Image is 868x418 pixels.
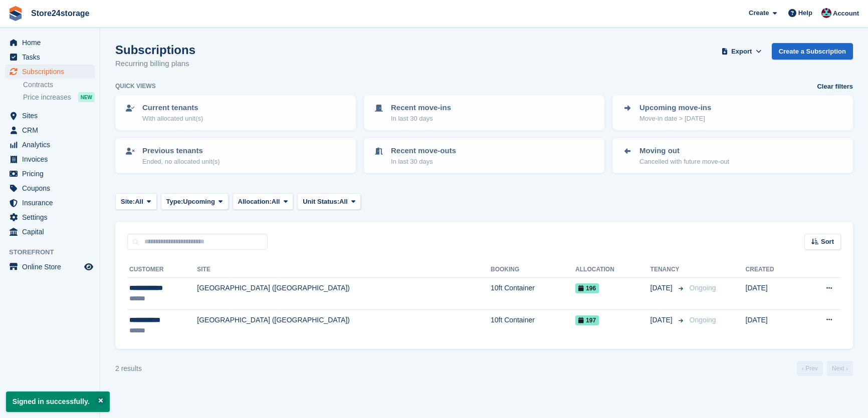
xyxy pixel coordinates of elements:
img: stora-icon-8386f47178a22dfd0bd8f6a31ec36ba5ce8667c1dd55bd0f319d3a0aa187defe.svg [8,6,23,21]
th: Customer [127,262,197,278]
p: Upcoming move-ins [639,102,711,114]
span: Storefront [9,247,100,257]
span: Invoices [22,152,82,166]
span: All [135,197,143,207]
a: menu [5,210,95,224]
h1: Subscriptions [115,43,195,57]
p: With allocated unit(s) [142,114,203,124]
a: Contracts [23,80,95,90]
p: In last 30 days [391,157,456,167]
a: menu [5,167,95,181]
button: Export [720,43,764,60]
span: 197 [575,315,599,325]
span: Type: [166,197,183,207]
p: Current tenants [142,102,203,114]
span: Analytics [22,138,82,152]
h6: Quick views [115,82,156,91]
span: Coupons [22,181,82,195]
span: Allocation: [238,197,272,207]
a: menu [5,260,95,274]
a: Current tenants With allocated unit(s) [116,96,355,129]
td: [GEOGRAPHIC_DATA] ([GEOGRAPHIC_DATA]) [197,309,491,341]
button: Unit Status: All [297,193,361,210]
span: Create [749,8,769,18]
p: In last 30 days [391,114,451,124]
a: Next [827,361,853,376]
p: Moving out [639,145,729,157]
th: Allocation [575,262,650,278]
a: Moving out Cancelled with future move-out [613,139,852,172]
span: Capital [22,225,82,239]
span: Price increases [23,93,71,102]
th: Tenancy [650,262,686,278]
a: Clear filters [817,82,853,92]
span: Ongoing [690,284,716,292]
button: Site: All [115,193,157,210]
a: menu [5,225,95,239]
span: Settings [22,210,82,224]
a: Create a Subscription [772,43,853,60]
a: Store24storage [27,5,94,22]
span: Online Store [22,260,82,274]
span: Sort [821,237,834,247]
p: Recurring billing plans [115,58,195,70]
th: Created [746,262,801,278]
a: Upcoming move-ins Move-in date > [DATE] [613,96,852,129]
span: Sites [22,109,82,123]
span: Help [798,8,812,18]
img: George [821,8,831,18]
a: menu [5,65,95,79]
p: Move-in date > [DATE] [639,114,711,124]
td: 10ft Container [491,309,575,341]
span: 196 [575,283,599,293]
a: Price increases NEW [23,92,95,103]
span: Account [833,9,859,19]
p: Signed in successfully. [6,391,110,412]
a: Preview store [83,261,95,273]
p: Ended, no allocated unit(s) [142,157,220,167]
span: CRM [22,123,82,137]
a: menu [5,36,95,50]
p: Previous tenants [142,145,220,157]
a: menu [5,152,95,166]
span: Subscriptions [22,65,82,79]
a: Previous tenants Ended, no allocated unit(s) [116,139,355,172]
span: All [339,197,348,207]
a: menu [5,123,95,137]
nav: Page [795,361,855,376]
a: menu [5,196,95,210]
a: menu [5,181,95,195]
td: [DATE] [746,309,801,341]
span: Upcoming [183,197,215,207]
span: Ongoing [690,316,716,324]
span: Tasks [22,50,82,64]
p: Recent move-outs [391,145,456,157]
a: Recent move-outs In last 30 days [365,139,603,172]
th: Booking [491,262,575,278]
button: Allocation: All [233,193,294,210]
span: [DATE] [650,283,675,293]
span: Site: [121,197,135,207]
a: menu [5,109,95,123]
span: Pricing [22,167,82,181]
td: [DATE] [746,278,801,310]
p: Cancelled with future move-out [639,157,729,167]
td: [GEOGRAPHIC_DATA] ([GEOGRAPHIC_DATA]) [197,278,491,310]
div: NEW [78,92,95,102]
button: Type: Upcoming [161,193,229,210]
p: Recent move-ins [391,102,451,114]
span: Home [22,36,82,50]
span: Insurance [22,196,82,210]
span: Unit Status: [303,197,339,207]
span: [DATE] [650,315,675,325]
td: 10ft Container [491,278,575,310]
a: Previous [797,361,823,376]
a: Recent move-ins In last 30 days [365,96,603,129]
a: menu [5,138,95,152]
th: Site [197,262,491,278]
span: All [272,197,280,207]
a: menu [5,50,95,64]
div: 2 results [115,363,142,374]
span: Export [731,47,752,57]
